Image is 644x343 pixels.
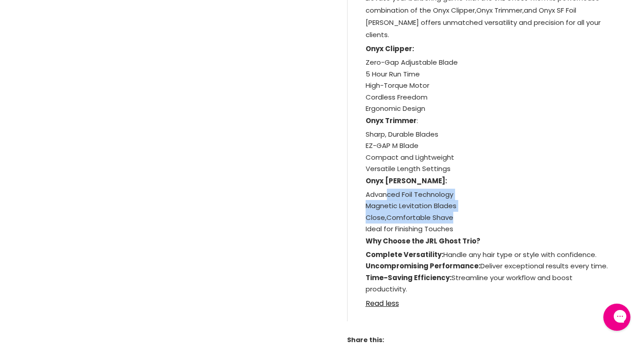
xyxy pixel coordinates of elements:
span: Comfortable Shave [386,213,453,222]
span: Onyx Trimmer, [476,5,524,15]
strong: Onyx Trimmer [366,116,417,125]
span: Compact and Lightweight [366,152,454,162]
li: Sharp, Durable Blades [366,129,615,140]
span: and Onyx SF Foil [PERSON_NAME] offers unmatched versatility and precision for all your clients. [366,5,601,39]
strong: Time-Saving Efficiency: [366,273,451,282]
span: Zero-Gap Adjustable Blade [366,57,458,67]
span: Streamline your workflow and boost productivity. [366,273,573,294]
strong: Complete Versatility: [366,250,443,259]
span: Versatile Length Settings [366,164,451,173]
strong: Uncompromising Performance: [366,261,480,271]
span: 5 Hour Run Time [366,69,420,79]
span: Magnetic Levitation Blades [366,201,456,210]
span: Ideal for Finishing Touches [366,224,453,233]
span: Advanced Foil Technology [366,190,453,199]
p: : [366,114,615,129]
span: High-Torque Motor [366,81,429,90]
span: Close, [366,213,386,222]
li: Handle any hair type or style with confidence. [366,249,615,261]
span: Ergonomic Design [366,104,425,113]
strong: Onyx [PERSON_NAME]: [366,176,447,186]
span: Cordless Freedom [366,92,428,102]
a: Read less [366,294,615,308]
iframe: Gorgias live chat messenger [599,300,635,334]
strong: Onyx Clipper: [366,44,414,53]
strong: Why Choose the JRL Ghost Trio? [366,236,480,246]
li: EZ-GAP M Blade [366,140,615,152]
span: Deliver exceptional results every time. [480,261,608,271]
